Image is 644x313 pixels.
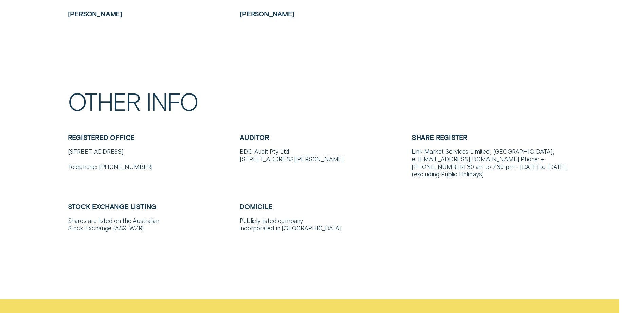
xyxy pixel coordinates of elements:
[68,89,576,134] h2: Other Info
[68,203,232,217] h5: Stock Exchange Listing
[240,133,404,148] h5: Auditor
[68,133,232,148] h5: Registered Office
[240,217,404,232] div: Publicly listed company incorporated in [GEOGRAPHIC_DATA]
[240,203,404,217] h5: Domicile
[240,148,404,163] div: BDO Audit Pty Ltd [STREET_ADDRESS][PERSON_NAME]
[412,133,576,148] h5: Share Register
[412,148,576,178] div: Link Market Services Limited, [GEOGRAPHIC_DATA]; e: [EMAIL_ADDRESS][DOMAIN_NAME] Phone: + [PHONE_...
[68,148,232,170] div: [STREET_ADDRESS] Telephone: [PHONE_NUMBER]
[68,217,232,232] div: Shares are listed on the Australian Stock Exchange (ASX: WZR)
